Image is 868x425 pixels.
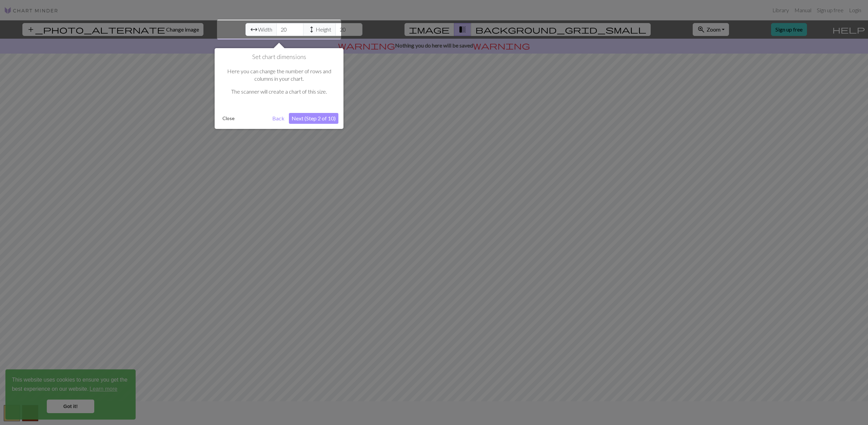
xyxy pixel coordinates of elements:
button: Next (Step 2 of 10) [289,113,338,124]
button: Close [220,113,237,123]
h1: Set chart dimensions [220,53,338,61]
p: Here you can change the number of rows and columns in your chart. [223,67,335,83]
div: Set chart dimensions [215,48,343,129]
p: The scanner will create a chart of this size. [223,88,335,95]
button: Back [270,113,287,124]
